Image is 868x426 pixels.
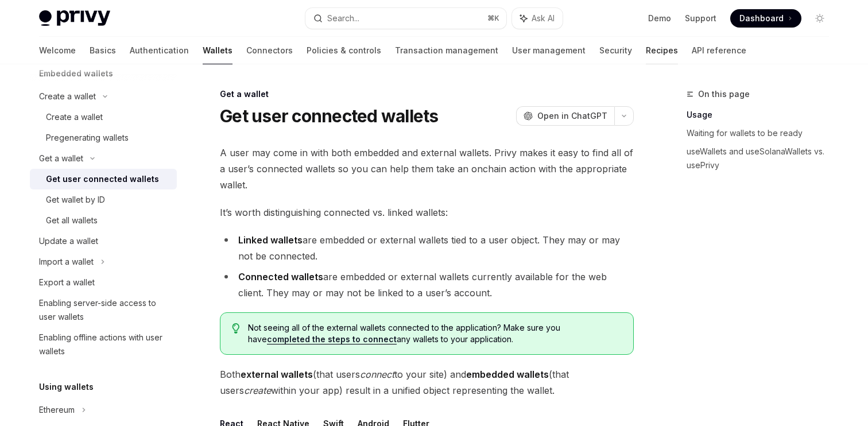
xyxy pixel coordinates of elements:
[30,327,177,362] a: Enabling offline actions with user wallets
[39,234,98,248] div: Update a wallet
[646,37,678,64] a: Recipes
[46,110,103,124] div: Create a wallet
[648,13,671,24] a: Demo
[537,110,607,122] span: Open in ChatGPT
[39,296,170,324] div: Enabling server-side access to user wallets
[692,37,746,64] a: API reference
[46,131,129,145] div: Pregenerating wallets
[687,142,838,175] a: useWallets and useSolanaWallets vs. usePrivy
[305,8,506,29] button: Search...⌘K
[698,87,750,101] span: On this page
[811,9,829,28] button: Toggle dark mode
[30,272,177,293] a: Export a wallet
[532,13,555,24] span: Ask AI
[39,255,94,269] div: Import a wallet
[30,293,177,327] a: Enabling server-side access to user wallets
[39,276,95,289] div: Export a wallet
[512,37,586,64] a: User management
[466,369,549,380] strong: embedded wallets
[39,403,75,417] div: Ethereum
[220,88,634,100] div: Get a wallet
[30,169,177,189] a: Get user connected wallets
[687,106,838,124] a: Usage
[39,380,94,394] h5: Using wallets
[220,269,634,301] li: are embedded or external wallets currently available for the web client. They may or may not be l...
[39,90,96,103] div: Create a wallet
[46,214,98,227] div: Get all wallets
[46,193,105,207] div: Get wallet by ID
[90,37,116,64] a: Basics
[241,369,313,380] strong: external wallets
[39,37,76,64] a: Welcome
[39,331,170,358] div: Enabling offline actions with user wallets
[30,189,177,210] a: Get wallet by ID
[238,234,303,246] strong: Linked wallets
[248,322,622,345] span: Not seeing all of the external wallets connected to the application? Make sure you have any walle...
[46,172,159,186] div: Get user connected wallets
[30,210,177,231] a: Get all wallets
[30,231,177,251] a: Update a wallet
[220,232,634,264] li: are embedded or external wallets tied to a user object. They may or may not be connected.
[244,385,271,396] em: create
[232,323,240,334] svg: Tip
[599,37,632,64] a: Security
[220,106,439,126] h1: Get user connected wallets
[39,152,83,165] div: Get a wallet
[730,9,801,28] a: Dashboard
[130,37,189,64] a: Authentication
[39,10,110,26] img: light logo
[203,37,232,64] a: Wallets
[516,106,614,126] button: Open in ChatGPT
[30,107,177,127] a: Create a wallet
[220,366,634,398] span: Both (that users to your site) and (that users within your app) result in a unified object repres...
[307,37,381,64] a: Policies & controls
[267,334,397,344] a: completed the steps to connect
[220,145,634,193] span: A user may come in with both embedded and external wallets. Privy makes it easy to find all of a ...
[685,13,716,24] a: Support
[487,14,499,23] span: ⌘ K
[238,271,323,282] strong: Connected wallets
[327,11,359,25] div: Search...
[30,127,177,148] a: Pregenerating wallets
[220,204,634,220] span: It’s worth distinguishing connected vs. linked wallets:
[687,124,838,142] a: Waiting for wallets to be ready
[512,8,563,29] button: Ask AI
[246,37,293,64] a: Connectors
[395,37,498,64] a: Transaction management
[739,13,784,24] span: Dashboard
[360,369,394,380] em: connect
